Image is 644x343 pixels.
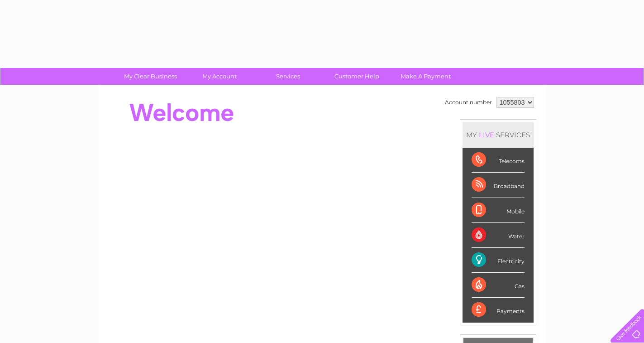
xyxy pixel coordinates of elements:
[388,68,463,85] a: Make A Payment
[472,198,525,223] div: Mobile
[472,248,525,273] div: Electricity
[477,130,496,139] div: LIVE
[472,298,525,322] div: Payments
[472,173,525,198] div: Broadband
[472,148,525,173] div: Telecoms
[113,68,188,85] a: My Clear Business
[443,95,494,110] td: Account number
[251,68,325,85] a: Services
[182,68,257,85] a: My Account
[472,223,525,248] div: Water
[320,68,394,85] a: Customer Help
[472,273,525,298] div: Gas
[463,122,534,148] div: MY SERVICES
